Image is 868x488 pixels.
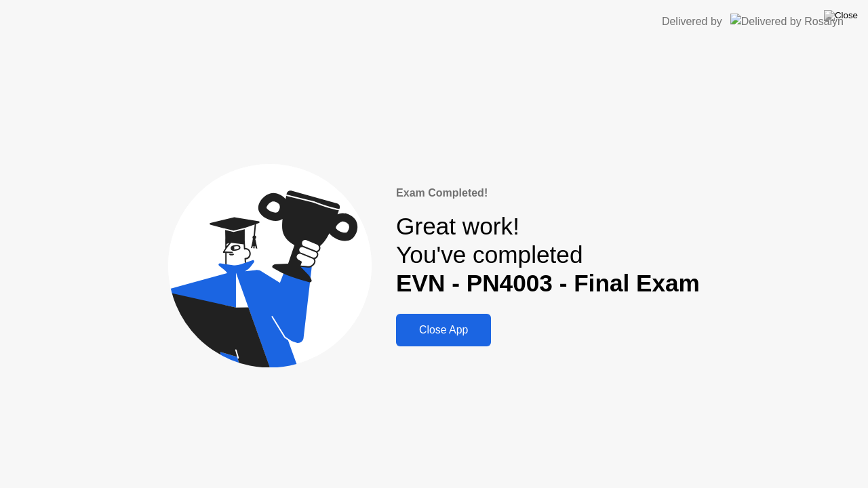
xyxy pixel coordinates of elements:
img: Close [824,10,858,21]
div: Close App [400,324,487,336]
div: Delivered by [662,14,722,30]
div: Great work! You've completed [396,212,700,298]
div: Exam Completed! [396,185,700,201]
button: Close App [396,314,491,346]
img: Delivered by Rosalyn [730,14,844,29]
b: EVN - PN4003 - Final Exam [396,270,700,296]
